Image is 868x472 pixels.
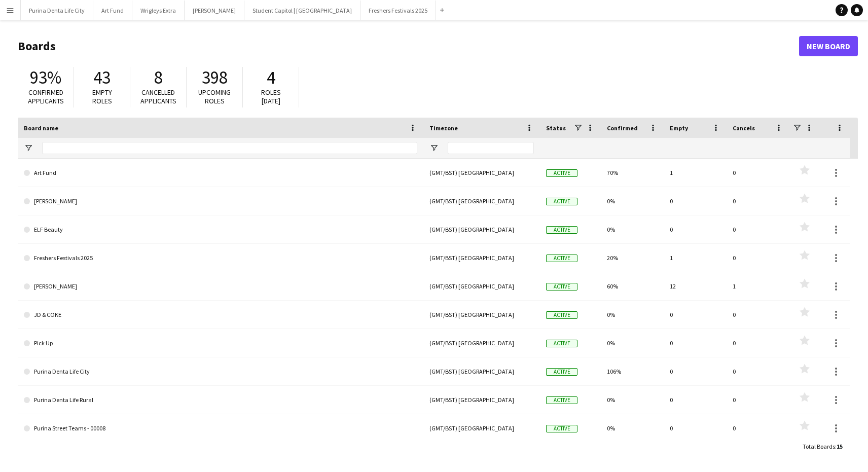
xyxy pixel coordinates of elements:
div: 0 [727,414,789,442]
span: Active [546,311,577,319]
a: Purina Denta Life City [24,357,417,386]
div: 0 [664,301,727,329]
button: Purina Denta Life City [21,1,93,20]
span: Confirmed [607,124,638,132]
div: 0 [727,159,789,187]
span: 4 [267,66,275,89]
a: Purina Denta Life Rural [24,386,417,414]
div: 0% [601,386,664,414]
div: (GMT/BST) [GEOGRAPHIC_DATA] [423,386,540,414]
div: 0 [727,244,789,272]
div: (GMT/BST) [GEOGRAPHIC_DATA] [423,357,540,385]
span: Active [546,396,577,404]
a: [PERSON_NAME] [24,272,417,301]
div: 0% [601,414,664,442]
input: Timezone Filter Input [448,142,534,154]
button: Wrigleys Extra [132,1,185,20]
span: Active [546,226,577,234]
button: [PERSON_NAME] [185,1,244,20]
span: Active [546,169,577,177]
div: 0 [727,329,789,357]
div: 0 [664,329,727,357]
div: 12 [664,272,727,300]
span: Active [546,368,577,376]
span: Cancels [733,124,755,132]
input: Board name Filter Input [42,142,417,154]
div: 0 [664,386,727,414]
a: JD & COKE [24,301,417,329]
div: 0 [664,357,727,385]
a: Freshers Festivals 2025 [24,244,417,272]
div: (GMT/BST) [GEOGRAPHIC_DATA] [423,215,540,243]
div: 0 [727,187,789,215]
span: Confirmed applicants [28,88,64,105]
span: Board name [24,124,58,132]
span: Status [546,124,566,132]
div: (GMT/BST) [GEOGRAPHIC_DATA] [423,244,540,272]
span: Empty roles [92,88,112,105]
span: 398 [202,66,228,89]
span: Roles [DATE] [261,88,281,105]
div: 0 [664,215,727,243]
span: Active [546,283,577,291]
div: 1 [664,159,727,187]
div: 0 [727,301,789,329]
span: Active [546,255,577,262]
button: Art Fund [93,1,132,20]
button: Open Filter Menu [24,143,33,153]
div: 0% [601,329,664,357]
div: 1 [664,244,727,272]
h1: Boards [18,39,799,54]
span: 8 [154,66,163,89]
span: Timezone [429,124,458,132]
div: 0 [664,414,727,442]
span: Active [546,198,577,205]
span: Active [546,425,577,432]
a: ELF Beauty [24,215,417,244]
a: New Board [799,36,858,56]
a: Purina Street Teams - 00008 [24,414,417,443]
div: (GMT/BST) [GEOGRAPHIC_DATA] [423,329,540,357]
button: Freshers Festivals 2025 [360,1,436,20]
div: 0 [727,357,789,385]
span: 15 [837,443,843,450]
span: Empty [670,124,688,132]
div: (GMT/BST) [GEOGRAPHIC_DATA] [423,159,540,187]
div: 0 [664,187,727,215]
span: 43 [93,66,111,89]
a: Art Fund [24,159,417,187]
div: 1 [727,272,789,300]
div: (GMT/BST) [GEOGRAPHIC_DATA] [423,272,540,300]
div: 0 [727,215,789,243]
span: Cancelled applicants [140,88,176,105]
div: 60% [601,272,664,300]
span: Active [546,340,577,347]
button: Student Capitol | [GEOGRAPHIC_DATA] [244,1,360,20]
div: 106% [601,357,664,385]
span: Total Boards [803,443,835,450]
span: Upcoming roles [198,88,231,105]
div: : [803,437,843,456]
div: (GMT/BST) [GEOGRAPHIC_DATA] [423,414,540,442]
div: 0% [601,187,664,215]
div: 0% [601,215,664,243]
div: (GMT/BST) [GEOGRAPHIC_DATA] [423,187,540,215]
span: 93% [30,66,61,89]
div: (GMT/BST) [GEOGRAPHIC_DATA] [423,301,540,329]
a: Pick Up [24,329,417,357]
div: 0 [727,386,789,414]
div: 0% [601,301,664,329]
div: 70% [601,159,664,187]
div: 20% [601,244,664,272]
a: [PERSON_NAME] [24,187,417,215]
button: Open Filter Menu [429,143,439,153]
